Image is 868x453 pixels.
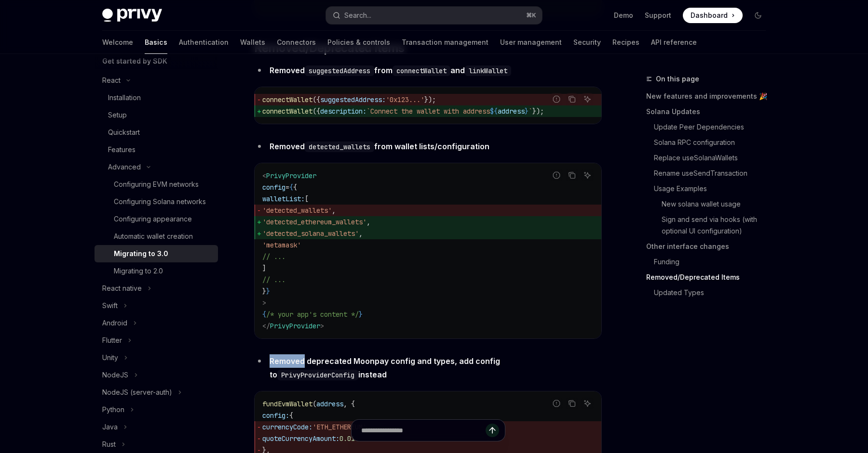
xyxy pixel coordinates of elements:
[262,252,285,261] span: // ...
[95,314,218,332] button: Toggle Android section
[581,93,594,105] button: Ask AI
[277,370,358,380] code: PrivyProviderConfig
[612,31,639,54] a: Recipes
[366,107,490,116] span: `Connect the wallet with address
[102,317,127,329] div: Android
[498,107,525,116] span: address
[500,31,562,54] a: User management
[262,287,266,296] span: }
[343,400,355,408] span: , {
[651,31,697,54] a: API reference
[645,11,671,20] a: Support
[95,280,218,297] button: Toggle React native section
[366,218,370,226] span: ,
[95,176,218,193] a: Configuring EVM networks
[114,248,168,259] div: Migrating to 3.0
[614,11,633,20] a: Demo
[289,183,293,192] span: {
[550,93,563,105] button: Report incorrect code
[573,31,601,54] a: Security
[108,127,140,138] div: Quickstart
[465,65,511,76] code: linkWallet
[326,7,542,24] button: Open search
[532,107,544,116] span: });
[646,104,773,119] a: Solana Updates
[95,262,218,280] a: Migrating to 2.0
[95,158,218,176] button: Toggle Advanced section
[114,231,193,242] div: Automatic wallet creation
[646,135,773,150] a: Solana RPC configuration
[312,400,316,408] span: (
[277,31,316,54] a: Connectors
[262,171,266,180] span: <
[289,411,293,420] span: {
[95,297,218,314] button: Toggle Swift section
[95,89,218,106] a: Installation
[262,400,312,408] span: fundEvmWallet
[646,166,773,181] a: Rename useSendTransaction
[646,89,773,104] a: New features and improvements 🎉
[102,369,128,381] div: NodeJS
[646,196,773,212] a: New solana wallet usage
[332,206,336,215] span: ,
[359,310,363,319] span: }
[646,254,773,270] a: Funding
[581,397,594,410] button: Ask AI
[320,107,366,116] span: description:
[108,144,136,155] div: Features
[646,285,773,300] a: Updated Types
[344,10,371,21] div: Search...
[102,283,142,294] div: React native
[270,356,500,379] strong: Removed deprecated Moonpay config and types, add config to instead
[95,384,218,401] button: Toggle NodeJS (server-auth) section
[656,73,699,85] span: On this page
[566,93,578,105] button: Copy the contents from the code block
[95,141,218,158] a: Features
[262,275,285,284] span: // ...
[270,142,489,151] strong: Removed from wallet lists/configuration
[262,411,289,420] span: config:
[320,322,324,330] span: >
[305,142,374,152] code: detected_wallets
[102,9,162,22] img: dark logo
[266,287,270,296] span: }
[305,194,309,203] span: [
[95,366,218,384] button: Toggle NodeJS section
[95,436,218,453] button: Toggle Rust section
[402,31,488,54] a: Transaction management
[102,352,118,363] div: Unity
[526,12,536,19] span: ⌘ K
[270,65,511,75] strong: Removed from and
[108,161,141,173] div: Advanced
[646,119,773,135] a: Update Peer Dependencies
[285,183,289,192] span: =
[114,196,206,207] div: Configuring Solana networks
[691,11,728,20] span: Dashboard
[581,169,594,181] button: Ask AI
[646,212,773,239] a: Sign and send via hooks (with optional UI configuration)
[262,241,301,249] span: 'metamask'
[102,439,116,450] div: Rust
[95,332,218,349] button: Toggle Flutter section
[262,194,305,203] span: walletList:
[361,420,486,441] input: Ask a question...
[646,270,773,285] a: Removed/Deprecated Items
[320,95,386,104] span: suggestedAddress:
[262,229,359,238] span: 'detected_solana_wallets'
[683,8,743,23] a: Dashboard
[108,92,141,104] div: Installation
[550,397,563,410] button: Report incorrect code
[566,169,578,181] button: Copy the contents from the code block
[312,107,320,116] span: ({
[262,310,266,319] span: {
[95,228,218,245] a: Automatic wallet creation
[262,183,285,192] span: config
[262,264,266,272] span: ]
[262,107,312,116] span: connectWallet
[293,183,297,192] span: {
[102,387,172,398] div: NodeJS (server-auth)
[102,335,122,346] div: Flutter
[312,95,320,104] span: ({
[646,239,773,254] a: Other interface changes
[95,210,218,228] a: Configuring appearance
